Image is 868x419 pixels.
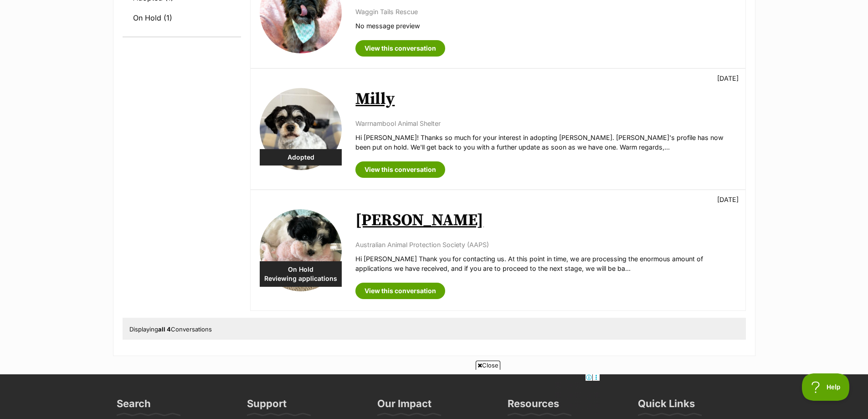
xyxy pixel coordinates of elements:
h3: Support [247,397,287,415]
a: On Hold (1) [123,8,241,27]
h3: Quick Links [638,397,695,415]
a: View this conversation [355,283,445,299]
iframe: Advertisement [268,373,600,414]
img: Neville [260,209,342,291]
p: [DATE] [717,195,739,204]
div: Adopted [260,149,342,166]
a: View this conversation [355,161,445,178]
h3: Search [117,397,151,415]
div: On Hold [260,261,342,287]
p: No message preview [355,21,736,31]
p: Waggin Tails Rescue [355,7,736,16]
a: [PERSON_NAME] [355,210,483,231]
p: Hi [PERSON_NAME]! Thanks so much for your interest in adopting [PERSON_NAME]. [PERSON_NAME]'s pro... [355,133,736,152]
p: Warrnambool Animal Shelter [355,119,736,128]
span: Reviewing applications [260,274,342,283]
span: Close [476,361,500,370]
a: Milly [355,89,395,109]
strong: all 4 [158,326,171,333]
span: Displaying Conversations [129,326,212,333]
a: View this conversation [355,40,445,57]
p: [DATE] [717,73,739,83]
iframe: Help Scout Beacon - Open [802,373,850,401]
p: Hi [PERSON_NAME] Thank you for contacting us. At this point in time, we are processing the enormo... [355,254,736,274]
p: Australian Animal Protection Society (AAPS) [355,240,736,249]
img: Milly [260,88,342,170]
